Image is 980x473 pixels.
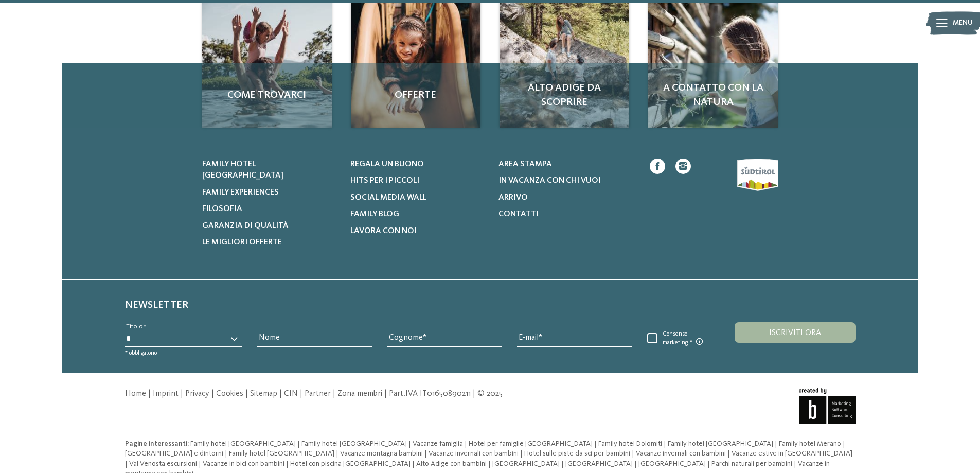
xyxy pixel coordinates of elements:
[211,390,214,398] span: |
[524,450,632,457] a: Hotel sulle piste da sci per bambini
[245,390,248,398] span: |
[202,159,337,182] a: Family hotel [GEOGRAPHIC_DATA]
[732,450,852,457] span: Vacanze estive in [GEOGRAPHIC_DATA]
[300,390,302,398] span: |
[598,440,662,447] span: Family hotel Dolomiti
[286,460,289,467] span: |
[350,192,486,203] a: Social Media Wall
[125,350,157,356] span: * obbligatorio
[212,88,322,102] span: Come trovarci
[199,460,201,467] span: |
[305,390,331,398] a: Partner
[190,440,296,447] span: Family hotel [GEOGRAPHIC_DATA]
[469,440,594,447] a: Hotel per famiglie [GEOGRAPHIC_DATA]
[350,227,417,235] span: Lavora con noi
[598,440,664,447] a: Family hotel Dolomiti
[350,159,486,170] a: Regala un buono
[202,205,242,213] span: Filosofia
[469,440,593,447] span: Hotel per famiglie [GEOGRAPHIC_DATA]
[297,440,300,447] span: |
[125,450,223,457] span: [GEOGRAPHIC_DATA] e dintorni
[279,390,282,398] span: |
[337,390,382,398] a: Zona membri
[634,460,637,467] span: |
[203,460,286,467] a: Vacanze in bici con bambini
[129,460,199,467] a: Val Venosta escursioni
[498,177,601,185] span: In vacanza con chi vuoi
[498,210,539,218] span: Contatti
[336,450,338,457] span: |
[638,460,706,467] span: [GEOGRAPHIC_DATA]
[711,460,794,467] a: Parchi naturali per bambini
[779,440,843,447] a: Family hotel Merano
[498,175,634,186] a: In vacanza con chi vuoi
[340,450,423,457] span: Vacanze montagna bambini
[658,81,768,110] span: A contatto con la natura
[477,390,503,398] span: © 2025
[216,390,243,398] a: Cookies
[408,440,411,447] span: |
[524,450,630,457] span: Hotel sulle piste da sci per bambini
[229,450,336,457] a: Family hotel [GEOGRAPHIC_DATA]
[190,440,297,447] a: Family hotel [GEOGRAPHIC_DATA]
[350,160,424,168] span: Regala un buono
[424,450,427,457] span: |
[429,450,520,457] a: Vacanze invernali con bambini
[389,390,471,398] span: Part.IVA IT01650890211
[202,220,337,232] a: Garanzia di qualità
[657,330,711,347] span: Consenso marketing
[735,322,855,343] button: Iscriviti ora
[202,187,337,198] a: Family experiences
[340,450,424,457] a: Vacanze montagna bambini
[361,88,470,102] span: Offerte
[202,222,289,230] span: Garanzia di qualità
[125,390,146,398] a: Home
[301,440,408,447] a: Family hotel [GEOGRAPHIC_DATA]
[202,203,337,215] a: Filosofia
[498,194,528,202] span: Arrivo
[290,460,411,467] span: Hotel con piscina [GEOGRAPHIC_DATA]
[668,440,775,447] a: Family hotel [GEOGRAPHIC_DATA]
[492,460,560,467] span: [GEOGRAPHIC_DATA]
[202,188,279,197] span: Family experiences
[429,450,519,457] span: Vacanze invernali con bambini
[769,329,821,337] span: Iscriviti ora
[594,440,597,447] span: |
[202,160,283,180] span: Family hotel [GEOGRAPHIC_DATA]
[632,450,634,457] span: |
[488,460,491,467] span: |
[384,390,387,398] span: |
[350,177,419,185] span: Hits per i piccoli
[350,210,399,218] span: Family Blog
[520,450,523,457] span: |
[125,460,128,467] span: |
[181,390,183,398] span: |
[794,460,796,467] span: |
[664,440,666,447] span: |
[350,225,486,237] a: Lavora con noi
[129,460,197,467] span: Val Venosta escursioni
[301,440,407,447] span: Family hotel [GEOGRAPHIC_DATA]
[125,450,225,457] a: [GEOGRAPHIC_DATA] e dintorni
[492,460,561,467] a: [GEOGRAPHIC_DATA]
[668,440,773,447] span: Family hotel [GEOGRAPHIC_DATA]
[638,460,707,467] a: [GEOGRAPHIC_DATA]
[333,390,335,398] span: |
[510,81,619,110] span: Alto Adige da scoprire
[125,300,188,310] span: Newsletter
[202,237,337,248] a: Le migliori offerte
[413,440,465,447] a: Vacanze famiglia
[565,460,634,467] a: [GEOGRAPHIC_DATA]
[412,460,415,467] span: |
[498,160,552,168] span: Area stampa
[711,460,792,467] span: Parchi naturali per bambini
[799,388,856,423] img: Brandnamic GmbH | Leading Hospitality Solutions
[498,159,634,170] a: Area stampa
[843,440,845,447] span: |
[465,440,467,447] span: |
[636,450,727,457] a: Vacanze invernali con bambini
[185,390,209,398] a: Privacy
[498,208,634,220] a: Contatti
[350,194,426,202] span: Social Media Wall
[125,440,189,447] span: Pagine interessanti:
